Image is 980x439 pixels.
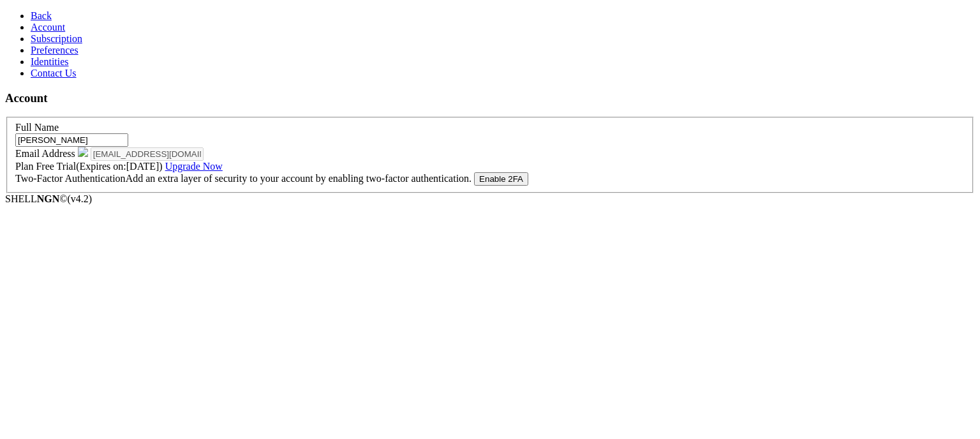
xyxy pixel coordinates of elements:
a: Back [31,10,52,21]
input: Full Name [15,133,128,147]
b: NGN [37,193,60,204]
a: Contact Us [31,68,77,78]
span: 4.2.0 [68,193,93,204]
a: Identities [31,56,69,67]
span: SHELL © [5,193,92,204]
a: Upgrade Now [165,161,223,172]
span: Add an extra layer of security to your account by enabling two-factor authentication. [126,173,471,184]
label: Full Name [15,122,59,133]
a: Subscription [31,33,82,44]
a: Account [31,22,65,33]
label: Plan [15,161,223,172]
label: Email Address [15,148,91,159]
h3: Account [5,91,975,105]
img: google-icon.svg [78,147,88,157]
span: Free Trial (Expires on: [DATE] ) [36,161,222,172]
a: Preferences [31,45,78,56]
button: Enable 2FA [474,172,528,186]
label: Two-Factor Authentication [15,173,474,184]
